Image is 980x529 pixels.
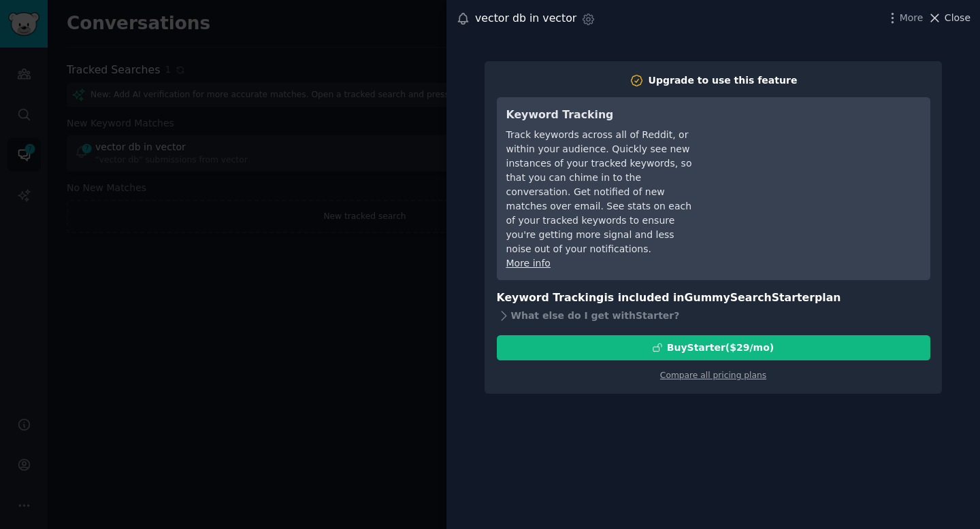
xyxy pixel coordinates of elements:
button: Close [928,11,970,25]
h3: Keyword Tracking [506,107,698,124]
span: GummySearch Starter [685,291,815,304]
div: Track keywords across all of Reddit, or within your audience. Quickly see new instances of your t... [506,128,698,256]
h3: Keyword Tracking is included in plan [497,290,930,307]
div: Buy Starter ($ 29 /mo ) [667,341,774,355]
div: What else do I get with Starter ? [497,307,930,326]
button: BuyStarter($29/mo) [497,335,930,360]
a: More info [506,258,551,269]
a: Compare all pricing plans [660,371,766,380]
button: More [885,11,924,25]
div: vector db in vector [475,10,576,27]
div: Upgrade to use this feature [649,73,798,88]
iframe: YouTube video player [717,107,921,209]
span: Close [945,11,970,25]
span: More [900,11,924,25]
